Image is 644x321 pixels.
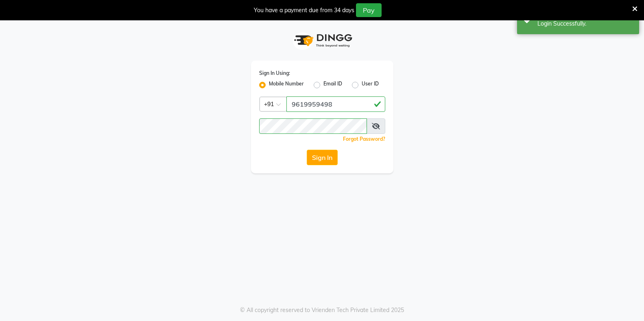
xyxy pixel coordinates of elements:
[343,136,385,142] a: Forgot Password?
[537,20,633,28] div: Login Successfully.
[323,80,342,90] label: Email ID
[362,80,379,90] label: User ID
[269,80,304,90] label: Mobile Number
[254,6,354,15] div: You have a payment due from 34 days
[259,118,367,134] input: Username
[307,150,338,165] button: Sign In
[286,96,385,112] input: Username
[259,70,290,77] label: Sign In Using:
[290,28,355,52] img: logo1.svg
[356,3,382,17] button: Pay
